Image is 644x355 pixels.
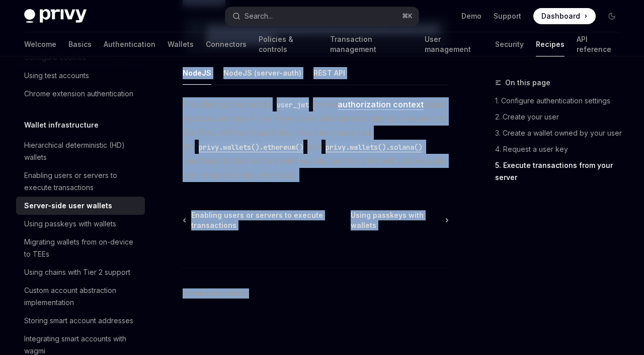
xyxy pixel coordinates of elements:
a: Enabling users or servers to execute transactions [16,166,145,197]
a: API reference [577,32,620,56]
div: Search... [245,10,273,22]
a: privy.wallets().ethereum() [195,142,307,152]
div: Using test accounts [24,70,89,82]
a: Dashboard [533,8,596,24]
span: Enabling users or servers to execute transactions [191,210,351,230]
a: User management [425,32,483,56]
a: 3. Create a wallet owned by your user [495,125,628,141]
a: Wallets [168,32,194,56]
img: dark logo [24,9,87,23]
span: On this page [505,77,550,89]
div: Migrating wallets from on-device to TEEs [24,236,139,260]
a: Recipes [536,32,565,56]
a: Connectors [206,32,247,56]
a: 5. Execute transactions from your server [495,157,628,186]
a: Policies & controls [259,32,318,56]
a: Using passkeys with wallets [351,210,448,230]
a: Enabling users or servers to execute transactions [184,210,351,230]
div: NodeJS [183,61,211,85]
div: Enabling users or servers to execute transactions [24,169,139,194]
a: Using chains with Tier 2 support [16,263,145,281]
a: 2. Create your user [495,109,628,125]
a: privy.wallets().solana() [321,142,426,152]
a: Authentication [104,32,155,56]
span: Using passkeys with wallets [351,210,440,230]
a: 1. Configure authentication settings [495,93,628,109]
div: NodeJS (server-auth) [223,61,301,85]
a: Chrome extension authentication [16,85,145,103]
div: REST API [313,61,345,85]
a: Security [495,32,524,56]
code: privy.wallets().ethereum() [195,142,307,153]
div: Server-side user wallets [24,200,112,212]
a: Basics [68,32,92,56]
code: privy.wallets().solana() [321,142,426,153]
a: Custom account abstraction implementation [16,281,145,312]
a: authorization context [338,99,424,110]
a: Transaction management [330,32,412,56]
a: 4. Request a user key [495,141,628,157]
a: Server-side user wallets [16,197,145,215]
span: ⌘ K [402,12,413,20]
a: Powered by Mintlify [183,288,249,299]
span: Dashboard [541,11,580,21]
div: Using passkeys with wallets [24,218,116,230]
div: Using chains with Tier 2 support [24,266,130,278]
div: Custom account abstraction implementation [24,284,139,309]
code: user_jwt [273,99,313,110]
a: Migrating wallets from on-device to TEEs [16,233,145,263]
a: Support [494,11,521,21]
a: Using passkeys with wallets [16,215,145,233]
a: Demo [461,11,481,21]
h5: Wallet infrastructure [24,119,99,131]
div: Storing smart account addresses [24,315,133,327]
a: Using test accounts [16,67,145,85]
div: Hierarchical deterministic (HD) wallets [24,139,139,163]
div: Chrome extension authentication [24,88,133,100]
a: Hierarchical deterministic (HD) wallets [16,136,145,166]
button: Toggle dark mode [604,8,620,24]
a: Welcome [24,32,56,56]
span: Provided you’ve set the on the object as shown in step 4, the Privy client will automatically sig... [183,97,449,182]
a: Storing smart account addresses [16,312,145,330]
button: Open search [225,7,419,25]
